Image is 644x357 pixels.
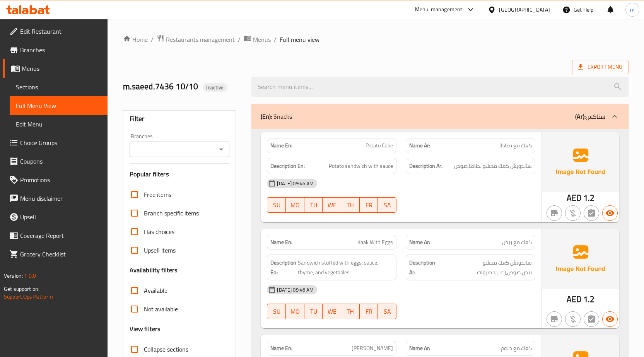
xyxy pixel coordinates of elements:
button: Available [602,205,618,221]
a: Sections [10,78,108,96]
span: 1.2 [583,190,594,205]
a: Support.OpsPlatform [4,292,53,302]
span: [DATE] 09:46 AM [274,180,317,187]
button: Available [602,311,618,327]
span: Menu disclaimer [20,194,101,203]
button: FR [360,304,378,319]
li: / [274,35,277,44]
div: Filter [130,111,230,127]
a: Choice Groups [3,133,108,152]
button: TH [341,197,360,213]
span: MO [289,200,301,211]
button: SA [378,304,396,319]
span: [PERSON_NAME] [352,344,393,352]
a: Menu disclaimer [3,189,108,208]
span: MO [289,306,301,317]
span: TU [307,200,320,211]
h2: m.saeed.7436 10/10 [123,81,243,92]
span: SA [381,306,393,317]
strong: Name Ar: [409,238,430,246]
div: (En): Snacks(Ar):سناكس [251,104,629,129]
span: Choice Groups [20,138,101,147]
span: كعك مع بيض [502,238,532,246]
a: Home [123,35,148,44]
span: WE [326,306,338,317]
a: Restaurants management [157,34,235,44]
a: Grocery Checklist [3,245,108,263]
button: MO [286,197,304,213]
span: AED [567,190,582,205]
span: m [630,5,635,14]
h3: View filters [130,325,161,333]
strong: Description Ar: [409,258,438,277]
b: (En): [261,111,272,122]
span: Potato Cake [366,142,393,150]
a: Menus [3,59,108,78]
a: Branches [3,41,108,59]
input: search [251,77,629,97]
button: MO [286,304,304,319]
img: Ae5nvW7+0k+MAAAAAElFTkSuQmCC [542,132,619,192]
span: Collapse sections [144,345,188,354]
strong: Name Ar: [409,142,430,150]
span: AED [567,292,582,307]
span: Not available [144,304,178,314]
button: SU [267,197,286,213]
button: TH [341,304,360,319]
span: Edit Restaurant [20,27,101,36]
img: Ae5nvW7+0k+MAAAAAElFTkSuQmCC [542,229,619,289]
strong: Name En: [270,238,292,246]
button: FR [360,197,378,213]
nav: breadcrumb [123,34,629,44]
div: [GEOGRAPHIC_DATA] [499,5,550,14]
a: Coupons [3,152,108,171]
span: WE [326,200,338,211]
span: TH [344,306,357,317]
a: Edit Restaurant [3,22,108,41]
div: Menu-management [415,5,463,14]
strong: Name En: [270,344,292,352]
span: FR [363,306,375,317]
span: SU [270,306,283,317]
span: كعك مع حلوم [501,344,532,352]
button: SU [267,304,286,319]
strong: Name Ar: [409,344,430,352]
button: TU [304,197,323,213]
span: Kaak With Eggs [357,238,393,246]
button: WE [323,304,341,319]
span: Coverage Report [20,231,101,240]
strong: Description Ar: [409,161,442,171]
div: Inactive [203,83,227,92]
span: TU [307,306,320,317]
strong: Name En: [270,142,292,150]
span: Sandwich stuffed with eggs, sauce, thyme, and vegetables [298,258,393,277]
li: / [238,35,241,44]
strong: Description En: [270,161,305,171]
button: SA [378,197,396,213]
span: Branches [20,45,101,55]
span: Potato sandwich with sauce [329,161,393,171]
span: Restaurants management [166,35,235,44]
button: WE [323,197,341,213]
button: Not has choices [584,205,599,221]
span: [DATE] 09:46 AM [274,286,317,294]
li: / [151,35,154,44]
span: Get support on: [4,284,39,294]
a: Menus [244,34,271,44]
span: Branch specific items [144,208,199,218]
span: ساندويش كعك محشو بطاطا,صوص [454,161,532,171]
a: Upsell [3,208,108,226]
span: Available [144,286,167,295]
span: Promotions [20,175,101,184]
button: Not has choices [584,311,599,327]
button: TU [304,304,323,319]
a: Edit Menu [10,115,108,133]
span: Full Menu View [16,101,101,110]
span: Coupons [20,157,101,166]
span: Version: [4,271,23,281]
span: Grocery Checklist [20,249,101,259]
span: Upsell [20,212,101,222]
button: Not branch specific item [547,311,562,327]
span: 1.2 [583,292,594,307]
span: Full menu view [280,35,319,44]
